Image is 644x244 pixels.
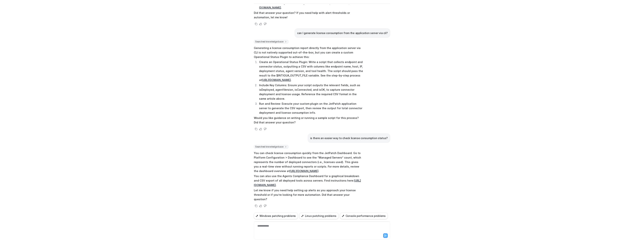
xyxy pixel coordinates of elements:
[290,169,318,173] a: [URL][DOMAIN_NAME]
[254,116,363,125] p: Would you like guidance on writing or running a sample script for this process? Did that answer y...
[259,102,363,115] p: Run and Review: Execute your custom plugin on the JetPatch application server to generate the CSV...
[297,31,388,35] p: can I generate license consumption from the application server via cli?
[340,213,388,219] button: Console performance problems
[254,11,363,20] p: Did that answer your question? If you need help with alert thresholds or automation, let me know!
[262,78,291,82] a: [URL][DOMAIN_NAME]
[254,188,363,202] p: Let me know if you need help setting up alerts as you approach your license threshold or if you’r...
[254,40,288,44] span: Searched knowledge base
[310,136,388,140] p: is there an easier way to check license consumption status?
[299,213,338,219] button: Linux patching problems
[254,46,363,59] p: Generating a license consumption report directly from the application server via CLI is not nativ...
[259,83,363,101] p: Include Key Columns: Ensure your script outputs the relevant fields, such as isDeployed, agentVer...
[259,60,363,82] p: Create an Operational Status Plugin: Write a script that collects endpoint and connector status, ...
[254,213,298,219] button: Windows patching problems
[254,151,363,173] p: You can check license consumption quickly from the JetPatch Dashboard. Go to Platform Configurati...
[254,145,288,149] span: Searched knowledge base
[254,174,363,187] p: You can also use the Agents Compliance Dashboard for a graphical breakdown and CSV export of all ...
